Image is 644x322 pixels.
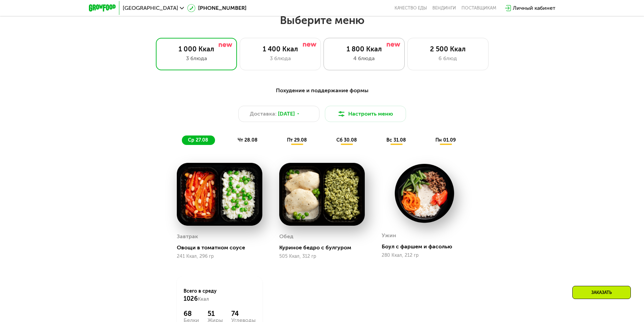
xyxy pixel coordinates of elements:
[22,14,622,27] h2: Выберите меню
[432,5,456,11] a: Вендинги
[572,286,631,299] div: Заказать
[122,86,522,95] div: Похудение и поддержание формы
[231,309,256,318] div: 74
[331,45,398,53] div: 1 800 Ккал
[184,309,199,318] div: 68
[208,309,223,318] div: 51
[435,137,456,143] span: пн 01.09
[382,243,473,250] div: Боул с фаршем и фасолью
[247,54,314,63] div: 3 блюда
[188,137,208,143] span: ср 27.08
[177,231,198,242] div: Завтрак
[238,137,258,143] span: чт 28.08
[177,254,262,259] div: 241 Ккал, 296 гр
[287,137,307,143] span: пт 29.08
[325,106,406,122] button: Настроить меню
[336,137,357,143] span: сб 30.08
[386,137,406,143] span: вс 31.08
[382,230,396,241] div: Ужин
[461,5,496,11] div: поставщикам
[247,45,314,53] div: 1 400 Ккал
[177,244,268,251] div: Овощи в томатном соусе
[331,54,398,63] div: 4 блюда
[250,110,277,118] span: Доставка:
[279,244,370,251] div: Куриное бедро с булгуром
[513,4,555,12] div: Личный кабинет
[184,295,198,302] span: 1026
[279,254,365,259] div: 505 Ккал, 312 гр
[414,54,481,63] div: 6 блюд
[187,4,246,12] a: [PHONE_NUMBER]
[184,288,256,303] div: Всего в среду
[278,110,295,118] span: [DATE]
[414,45,481,53] div: 2 500 Ккал
[382,253,467,258] div: 280 Ккал, 212 гр
[163,54,230,63] div: 3 блюда
[279,231,293,242] div: Обед
[395,5,427,11] a: Качество еды
[163,45,230,53] div: 1 000 Ккал
[123,5,178,11] span: [GEOGRAPHIC_DATA]
[198,296,209,302] span: Ккал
